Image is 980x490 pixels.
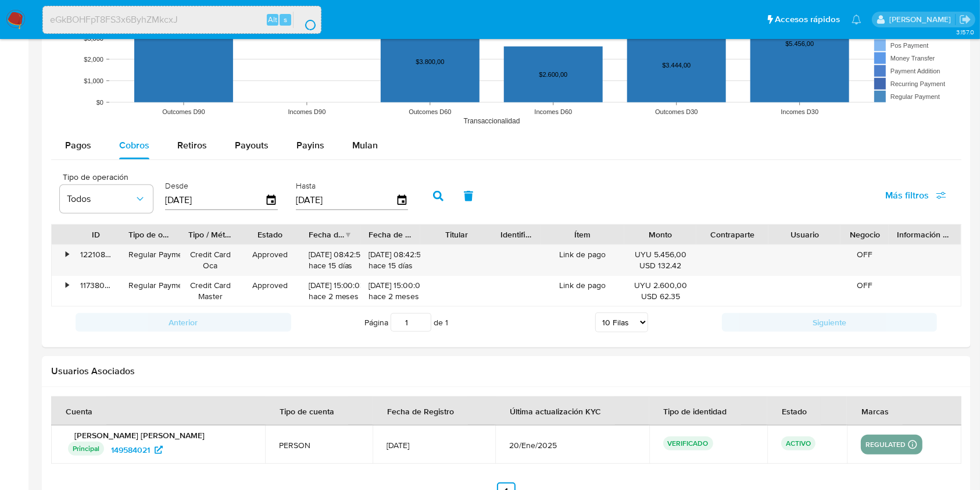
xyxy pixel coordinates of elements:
span: Accesos rápidos [775,13,840,26]
p: ximena.felix@mercadolibre.com [889,14,955,25]
a: Salir [959,13,971,26]
span: Alt [268,14,277,25]
span: 3.157.0 [956,27,974,37]
span: s [284,14,287,25]
button: search-icon [293,12,317,28]
input: Buscar usuario o caso... [43,12,321,27]
a: Notificaciones [852,15,861,24]
h2: Usuarios Asociados [51,365,961,377]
